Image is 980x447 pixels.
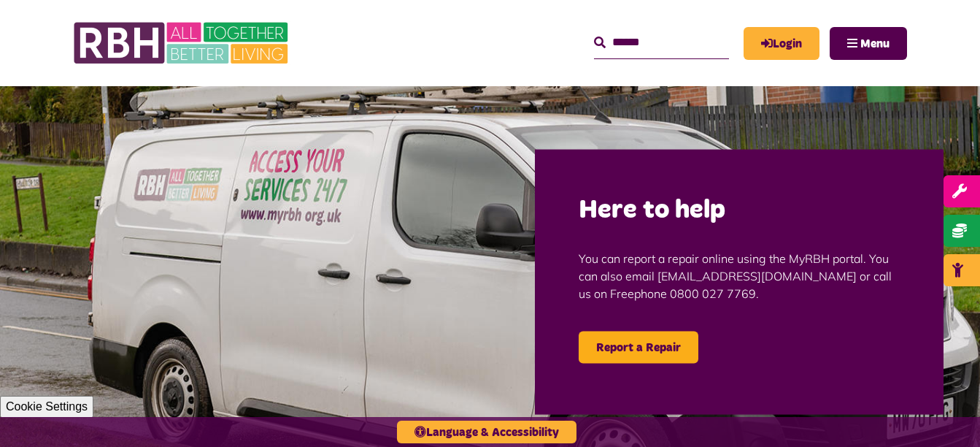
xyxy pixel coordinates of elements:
[860,38,890,50] span: Menu
[397,421,576,443] button: Language & Accessibility
[744,27,819,60] a: MyRBH
[579,228,900,324] p: You can report a repair online using the MyRBH portal. You can also email [EMAIL_ADDRESS][DOMAIN_...
[73,15,292,72] img: RBH
[830,27,907,60] button: Navigation
[579,194,900,228] h2: Here to help
[579,332,698,364] a: Report a Repair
